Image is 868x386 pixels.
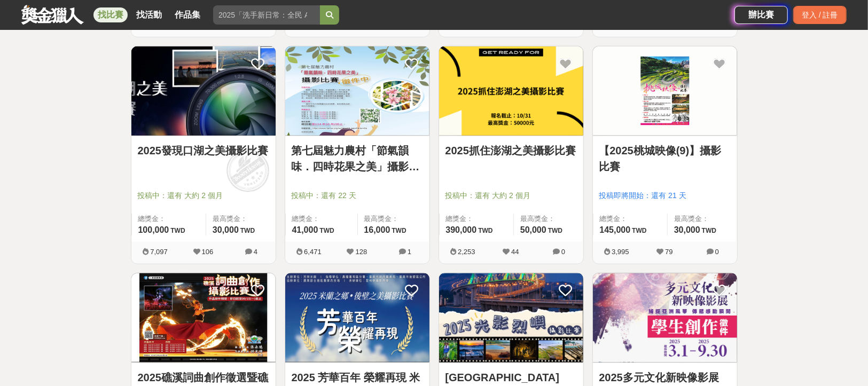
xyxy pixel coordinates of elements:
[593,273,737,363] a: Cover Image
[131,273,276,363] a: Cover Image
[446,225,477,234] span: 390,000
[213,5,320,25] input: 2025「洗手新日常：全民 ALL IN」洗手歌全台徵選
[632,227,646,234] span: TWD
[612,248,629,256] span: 3,995
[561,248,565,256] span: 0
[131,46,276,136] img: Cover Image
[131,273,276,363] img: Cover Image
[285,46,429,136] a: Cover Image
[439,46,583,136] a: Cover Image
[202,248,214,256] span: 106
[520,225,546,234] span: 50,000
[132,7,166,22] a: 找活動
[458,248,475,256] span: 2,253
[138,225,169,234] span: 100,000
[439,273,583,363] a: Cover Image
[793,6,847,24] div: 登入 / 註冊
[593,46,737,136] img: Cover Image
[600,214,661,224] span: 總獎金：
[138,214,199,224] span: 總獎金：
[285,46,429,136] img: Cover Image
[364,225,390,234] span: 16,000
[364,214,423,224] span: 最高獎金：
[170,227,185,234] span: TWD
[138,190,269,201] span: 投稿中：還有 大約 2 個月
[446,214,507,224] span: 總獎金：
[674,214,731,224] span: 最高獎金：
[392,227,406,234] span: TWD
[285,273,429,363] img: Cover Image
[478,227,492,234] span: TWD
[715,248,719,256] span: 0
[319,227,334,234] span: TWD
[240,227,255,234] span: TWD
[593,46,737,136] a: Cover Image
[734,6,788,24] a: 辦比賽
[439,46,583,136] img: Cover Image
[599,190,731,201] span: 投稿即將開始：還有 21 天
[600,225,631,234] span: 145,000
[213,225,239,234] span: 30,000
[674,225,700,234] span: 30,000
[254,248,257,256] span: 4
[131,46,276,136] a: Cover Image
[356,248,367,256] span: 128
[511,248,519,256] span: 44
[439,273,583,363] img: Cover Image
[170,7,205,22] a: 作品集
[150,248,168,256] span: 7,097
[548,227,562,234] span: TWD
[520,214,577,224] span: 最高獎金：
[445,143,577,159] a: 2025抓住澎湖之美攝影比賽
[445,190,577,201] span: 投稿中：還有 大約 2 個月
[599,143,731,175] a: 【2025桃城映像(9)】攝影比賽
[304,248,322,256] span: 6,471
[593,273,737,363] img: Cover Image
[702,227,716,234] span: TWD
[292,225,318,234] span: 41,000
[138,143,269,159] a: 2025發現口湖之美攝影比賽
[213,214,269,224] span: 最高獎金：
[93,7,128,22] a: 找比賽
[292,190,423,201] span: 投稿中：還有 22 天
[285,273,429,363] a: Cover Image
[665,248,672,256] span: 79
[408,248,411,256] span: 1
[292,214,351,224] span: 總獎金：
[292,143,423,175] a: 第七屆魅力農村「節氣韻味．四時花果之美」攝影比賽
